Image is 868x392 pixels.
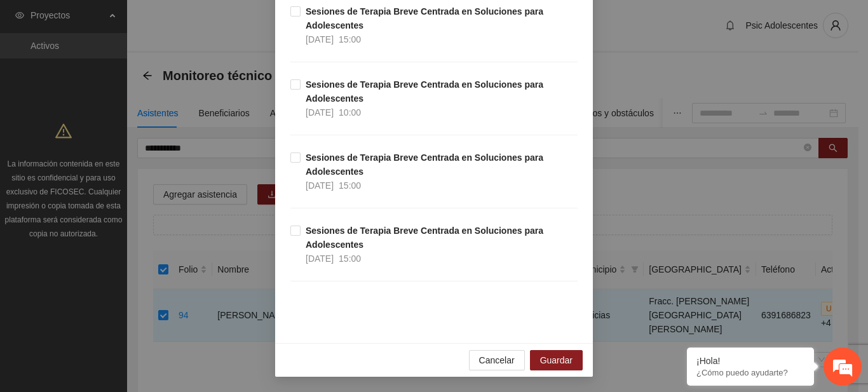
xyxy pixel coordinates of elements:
[306,107,334,118] span: [DATE]
[306,79,543,104] strong: Sesiones de Terapia Breve Centrada en Soluciones para Adolescentes
[339,253,361,264] span: 15:00
[306,180,334,191] span: [DATE]
[540,353,573,367] span: Guardar
[306,253,334,264] span: [DATE]
[306,152,543,177] strong: Sesiones de Terapia Breve Centrada en Soluciones para Adolescentes
[530,350,583,370] button: Guardar
[66,65,214,81] div: Chatee con nosotros ahora
[306,34,334,44] span: [DATE]
[339,180,361,191] span: 15:00
[696,368,804,377] p: ¿Cómo puedo ayudarte?
[696,356,804,366] div: ¡Hola!
[469,350,525,370] button: Cancelar
[306,226,543,250] strong: Sesiones de Terapia Breve Centrada en Soluciones para Adolescentes
[74,125,175,253] span: Estamos en línea.
[306,6,543,30] strong: Sesiones de Terapia Breve Centrada en Soluciones para Adolescentes
[208,6,239,37] div: Minimizar ventana de chat en vivo
[339,107,361,118] span: 10:00
[339,34,361,44] span: 15:00
[6,259,242,303] textarea: Escriba su mensaje y pulse “Intro”
[479,353,515,367] span: Cancelar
